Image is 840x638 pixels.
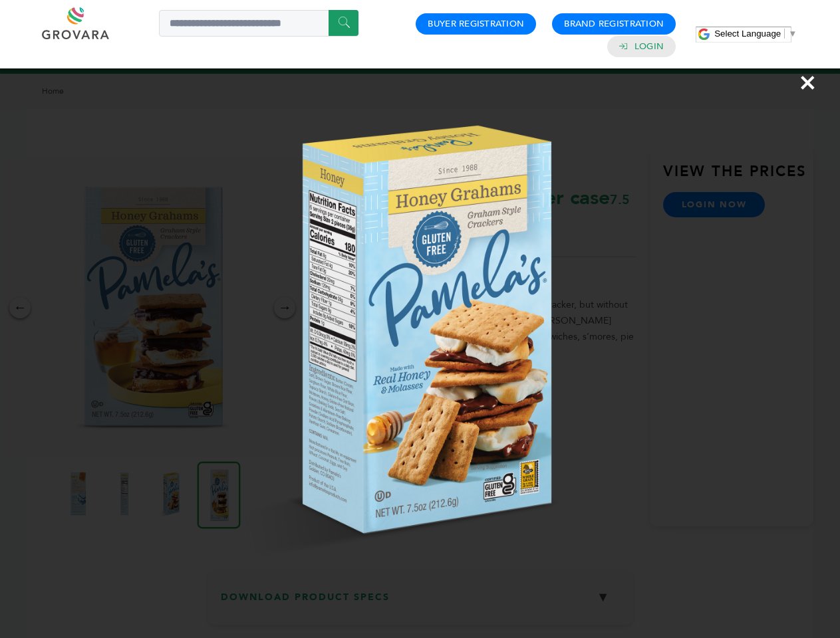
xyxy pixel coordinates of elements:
input: Search a product or brand... [159,10,358,37]
a: Login [634,41,664,53]
span: × [799,64,817,101]
span: ▼ [788,29,797,39]
span: Select Language [714,29,781,39]
a: Buyer Registration [428,18,524,30]
a: Select Language​ [714,29,797,39]
span: ​ [784,29,785,39]
a: Brand Registration [564,18,664,30]
img: Image Preview [165,76,676,587]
